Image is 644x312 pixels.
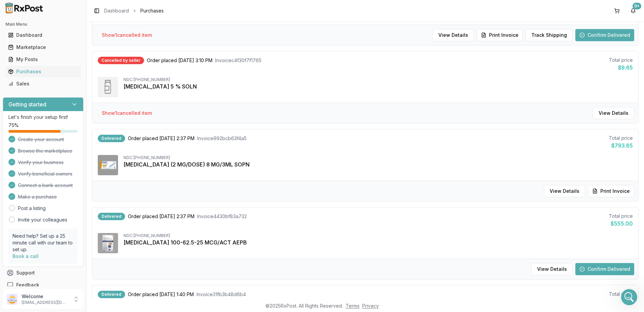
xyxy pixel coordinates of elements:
[3,279,84,291] button: Feedback
[628,5,639,16] button: 9+
[8,68,78,75] div: Purchases
[123,160,633,168] div: [MEDICAL_DATA] (2 MG/DOSE) 8 MG/3ML SOPN
[5,96,130,116] div: LUIS says…
[477,29,523,41] button: Print Invoice
[5,50,130,66] div: LUIS says…
[18,216,67,223] a: Invite your colleagues
[5,65,130,81] div: LUIS says…
[575,263,634,275] button: Confirm Delivered
[98,213,125,220] div: Delivered
[5,116,111,137] div: The $598 is available but not sure if it will go out until [DATE]
[18,148,72,154] span: Browse the marketplace
[87,190,130,205] div: i checked out
[93,194,124,201] div: i checked out
[128,135,194,142] span: Order placed [DATE] 2:37 PM
[609,57,633,63] div: Total price
[5,163,130,190] div: Manuel says…
[215,57,261,64] span: Invoice c4f30f7f1765
[18,193,57,200] span: Make a purchase
[433,29,474,41] button: View Details
[98,155,118,175] img: Ozempic (2 MG/DOSE) 8 MG/3ML SOPN
[96,107,157,119] button: Show1cancelled item
[609,135,633,141] div: Total price
[86,50,130,65] div: Should i wait?
[531,263,573,275] button: View Details
[42,81,130,96] div: i don't see the 435 posted again
[8,44,78,51] div: Marketplace
[8,56,78,63] div: My Posts
[362,303,379,309] a: Privacy
[5,78,81,90] a: Sales
[33,3,77,8] h1: [PERSON_NAME]
[11,34,40,41] div: No response
[5,29,81,41] a: Dashboard
[128,291,194,298] span: Order placed [DATE] 1:40 PM
[3,3,46,14] img: RxPost Logo
[8,80,78,87] div: Sales
[69,65,130,80] div: Should I order again?
[5,41,81,53] a: Marketplace
[80,100,124,107] div: i'll get the 598 one
[5,190,130,210] div: LUIS says…
[11,167,106,180] div: Since the other one got canceled ill waive shipping
[74,69,124,76] div: Should I order again?
[609,219,633,228] div: $555.00
[74,96,130,111] div: i'll get the 598 one
[5,30,130,50] div: Manuel says…
[98,291,125,298] div: Delivered
[123,155,633,160] div: NDC: [PHONE_NUMBER]
[104,7,129,14] a: Dashboard
[123,233,633,238] div: NDC: [PHONE_NUMBER]
[609,213,633,219] div: Total price
[575,29,634,41] button: Confirm Delivered
[6,207,130,218] textarea: Message…
[197,213,247,220] span: Invoice 4430bf83a732
[19,4,30,15] img: Profile image for Manuel
[5,163,111,184] div: Since the other one got canceled ill waive shipping
[123,77,633,82] div: NDC: [PHONE_NUMBER]
[98,77,118,97] img: Xiidra 5 % SOLN
[5,9,130,30] div: LUIS says…
[18,182,73,189] span: Connect a bank account
[5,116,130,143] div: Manuel says…
[5,53,81,66] a: My Posts
[544,185,585,197] button: View Details
[147,57,212,64] span: Order placed [DATE] 3:10 PM
[22,293,69,300] p: Welcome
[8,100,46,108] h3: Getting started
[10,221,16,227] button: Upload attachment
[33,8,63,15] p: Active 9h ago
[22,300,69,305] p: [EMAIL_ADDRESS][DOMAIN_NAME]
[48,143,130,158] div: ok. i am gonna check out now
[32,221,38,227] button: Gif picker
[346,303,360,309] a: Terms
[7,294,18,305] img: User avatar
[104,7,164,14] nav: breadcrumb
[98,57,144,64] div: Cancelled by seller
[621,289,637,305] iframe: Intercom live chat
[593,107,634,119] button: View Details
[13,253,39,259] a: Book a call
[98,135,125,142] div: Delivered
[21,221,27,227] button: Emoji picker
[116,218,127,229] button: Send a message…
[3,78,84,89] button: Sales
[609,63,633,72] div: $9.65
[8,122,19,129] span: 75 %
[588,185,634,197] button: Print Invoice
[632,3,641,9] div: 9+
[5,81,130,96] div: LUIS says…
[609,291,633,297] div: Total price
[3,42,84,53] button: Marketplace
[128,213,194,220] span: Order placed [DATE] 2:37 PM
[3,267,84,279] button: Support
[48,85,124,92] div: i don't see the 435 posted again
[3,30,84,41] button: Dashboard
[13,233,74,253] p: Need help? Set up a 25 minute call with our team to set up.
[18,171,72,177] span: Verify beneficial owners
[3,54,84,65] button: My Posts
[18,159,64,166] span: Verify your business
[5,22,81,27] h2: Main Menu
[5,30,46,45] div: No response
[16,282,39,288] span: Feedback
